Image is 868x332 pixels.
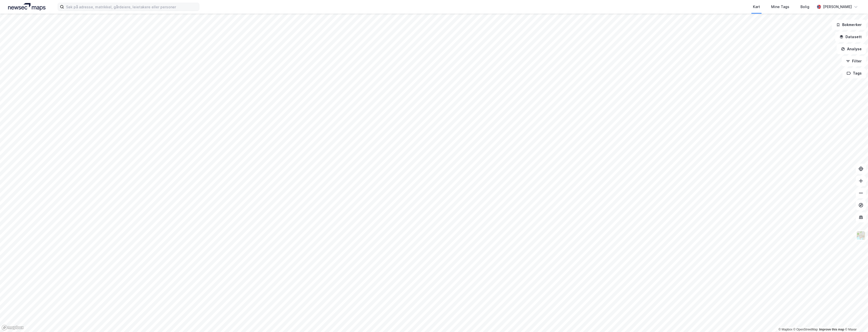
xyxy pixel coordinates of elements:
[771,4,789,10] div: Mine Tags
[819,328,844,331] a: Improve this map
[843,308,868,332] iframe: Chat Widget
[64,3,199,11] input: Søk på adresse, matrikkel, gårdeiere, leietakere eller personer
[800,4,809,10] div: Bolig
[2,325,24,330] a: Mapbox homepage
[832,20,866,30] button: Bokmerker
[793,328,818,331] a: OpenStreetMap
[8,3,46,11] img: logo.a4113a55bc3d86da70a041830d287a7e.svg
[843,308,868,332] div: Kontrollprogram for chat
[778,328,792,331] a: Mapbox
[837,44,866,54] button: Analyse
[823,4,852,10] div: [PERSON_NAME]
[842,68,866,78] button: Tags
[835,32,866,42] button: Datasett
[842,56,866,66] button: Filter
[856,231,866,240] img: Z
[753,4,760,10] div: Kart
